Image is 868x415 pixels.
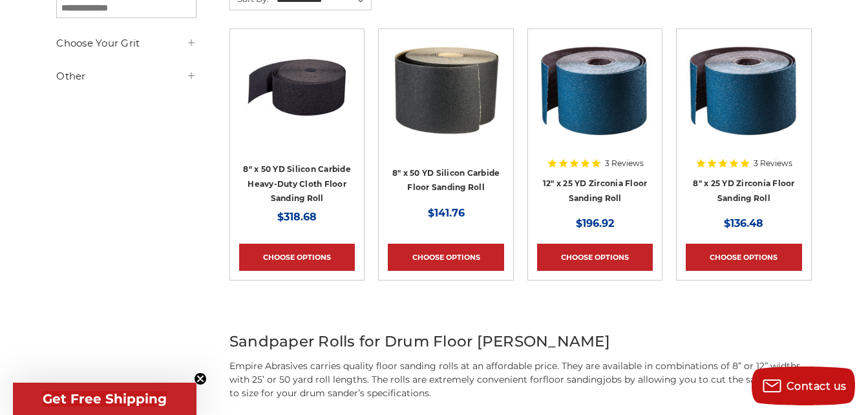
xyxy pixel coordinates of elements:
[388,244,503,271] a: Choose Options
[388,38,503,142] img: Silicon Carbide 8" x 50 YD Floor Sanding Roll
[686,38,801,191] a: Zirconia 8" x 25 YD Floor Sanding Roll
[388,38,503,191] a: Silicon Carbide 8" x 50 YD Floor Sanding Roll
[229,359,812,400] p: Empire Abrasives carries quality floor sanding rolls at an affordable price. They are available i...
[13,383,196,415] div: Get Free ShippingClose teaser
[239,38,355,142] img: Silicon Carbide 8" x 50 YD Heavy-Duty Cloth Floor Sanding Roll
[543,178,648,203] a: 12" x 25 YD Zirconia Floor Sanding Roll
[277,211,317,223] span: $318.68
[537,38,653,191] a: Zirconia 12" x 25 YD Floor Sanding Roll
[428,207,465,219] span: $141.76
[56,36,196,51] h5: Choose Your Grit
[724,217,763,229] span: $136.48
[543,374,603,385] a: floor sanding
[56,69,196,84] h5: Other
[787,380,847,392] span: Contact us
[537,38,653,142] img: Zirconia 12" x 25 YD Floor Sanding Roll
[229,330,812,353] h2: Sandpaper Rolls for Drum Floor [PERSON_NAME]
[693,178,794,203] a: 8" x 25 YD Zirconia Floor Sanding Roll
[239,244,355,271] a: Choose Options
[752,367,855,405] button: Contact us
[537,244,653,271] a: Choose Options
[576,217,614,229] span: $196.92
[686,244,801,271] a: Choose Options
[194,372,207,385] button: Close teaser
[239,38,355,191] a: Silicon Carbide 8" x 50 YD Heavy-Duty Cloth Floor Sanding Roll
[43,391,167,407] span: Get Free Shipping
[686,38,801,142] img: Zirconia 8" x 25 YD Floor Sanding Roll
